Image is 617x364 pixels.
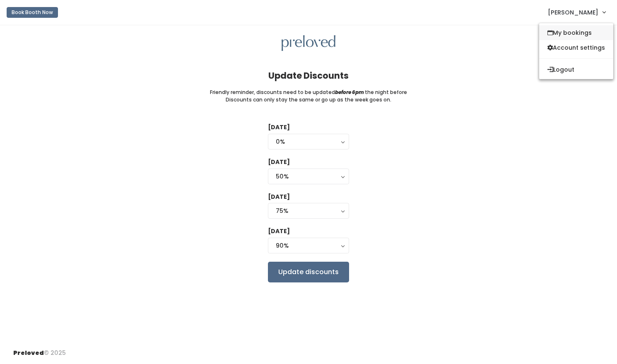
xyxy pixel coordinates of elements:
span: Preloved [13,349,44,357]
div: 50% [276,172,341,181]
small: Discounts can only stay the same or go up as the week goes on. [226,96,391,104]
a: [PERSON_NAME] [540,3,614,21]
img: preloved logo [282,35,335,51]
label: [DATE] [268,123,290,132]
div: © 2025 [13,342,66,357]
button: Logout [539,62,613,77]
button: 90% [268,238,349,253]
small: Friendly reminder, discounts need to be updated the night before [210,89,407,96]
span: [PERSON_NAME] [548,8,598,17]
label: [DATE] [268,158,290,166]
input: Update discounts [268,262,349,282]
button: Book Booth Now [7,7,58,18]
button: 75% [268,203,349,219]
div: 75% [276,206,341,215]
a: Account settings [539,40,613,55]
a: Book Booth Now [7,3,58,22]
h4: Update Discounts [268,71,349,80]
a: My bookings [539,25,613,40]
button: 50% [268,169,349,184]
label: [DATE] [268,227,290,236]
div: 90% [276,241,341,250]
button: 0% [268,134,349,149]
i: before 6pm [335,89,364,96]
div: 0% [276,137,341,146]
label: [DATE] [268,193,290,201]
